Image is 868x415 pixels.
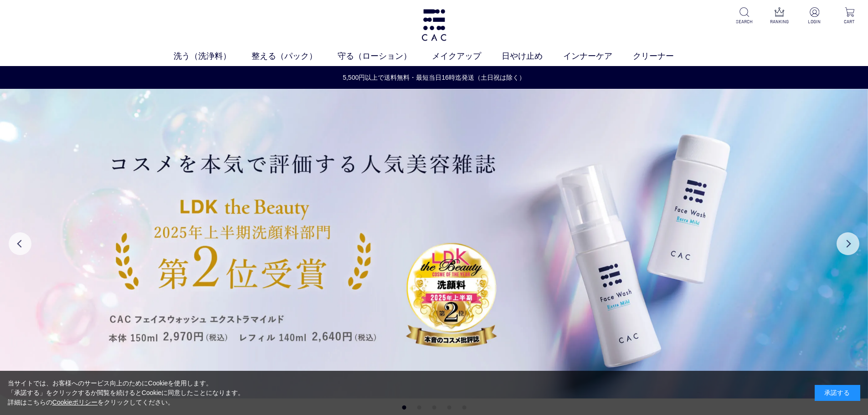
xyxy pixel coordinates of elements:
a: CART [838,7,861,25]
button: Next [837,232,859,255]
div: 当サイトでは、お客様へのサービス向上のためにCookieを使用します。 「承諾する」をクリックするか閲覧を続けるとCookieに同意したことになります。 詳細はこちらの をクリックしてください。 [8,379,245,407]
img: logo [420,9,448,41]
a: 5,500円以上で送料無料・最短当日16時迄発送（土日祝は除く） [0,73,868,82]
a: SEARCH [733,7,755,25]
a: メイクアップ [432,50,502,62]
a: Cookieポリシー [52,399,98,406]
a: LOGIN [803,7,826,25]
a: 整える（パック） [252,50,338,62]
a: RANKING [768,7,791,25]
a: クリーナー [633,50,694,62]
a: 洗う（洗浄料） [174,50,252,62]
button: Previous [9,232,31,255]
a: 日やけ止め [502,50,563,62]
a: インナーケア [563,50,633,62]
p: LOGIN [803,18,826,25]
p: CART [838,18,861,25]
a: 守る（ローション） [338,50,432,62]
div: 承諾する [815,385,860,401]
p: RANKING [768,18,791,25]
p: SEARCH [733,18,755,25]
